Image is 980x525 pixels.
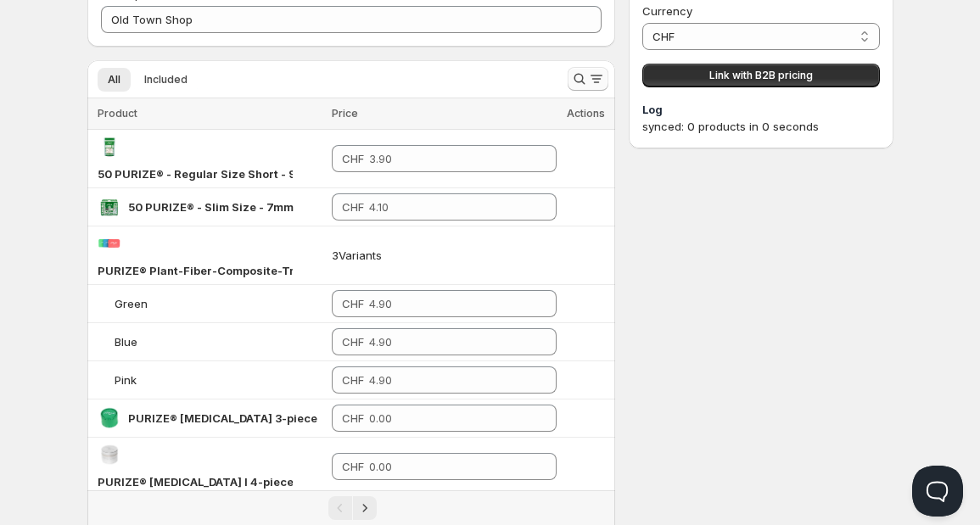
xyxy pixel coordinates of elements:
[87,490,616,525] nav: Pagination
[115,371,137,388] div: Pink
[98,475,294,489] span: PURIZE® [MEDICAL_DATA] I 4-piece
[342,152,364,165] span: CHF
[369,193,531,221] input: 4.10
[642,64,879,87] button: Link with B2B pricing
[332,107,358,120] span: Price
[342,460,364,473] span: CHF
[115,335,137,349] span: Blue
[128,410,317,427] div: PURIZE® Grinder 3-piece
[369,328,531,355] input: 4.90
[369,405,531,432] input: 0.00
[709,69,813,82] span: Link with B2B pricing
[369,453,531,480] input: 0.00
[369,145,531,172] input: 3.90
[912,466,963,517] iframe: Help Scout Beacon - Open
[101,6,602,33] input: Private internal description
[98,264,330,277] span: PURIZE® Plant-Fiber-Composite-Tray KIT
[115,333,137,350] div: Blue
[98,262,293,279] div: PURIZE® Plant-Fiber-Composite-Tray KIT
[327,226,562,285] td: 3 Variants
[98,167,316,181] span: 50 PURIZE® - Regular Size Short - 9mm
[115,373,137,387] span: Pink
[144,73,188,87] span: Included
[108,73,120,87] span: All
[342,335,364,349] span: CHF
[369,290,531,317] input: 4.90
[342,373,364,387] span: CHF
[128,200,294,214] span: 50 PURIZE® - Slim Size - 7mm
[342,297,364,310] span: CHF
[98,473,293,490] div: PURIZE® Grinder I 4-piece
[353,496,377,520] button: Next
[642,4,692,18] span: Currency
[98,107,137,120] span: Product
[568,67,608,91] button: Search and filter results
[642,118,879,135] div: synced: 0 products in 0 seconds
[128,198,294,215] div: 50 PURIZE® - Slim Size - 7mm
[567,107,605,120] span: Actions
[115,297,148,310] span: Green
[98,165,293,182] div: 50 PURIZE® - Regular Size Short - 9mm
[642,101,879,118] h3: Log
[115,295,148,312] div: Green
[128,411,317,425] span: PURIZE® [MEDICAL_DATA] 3-piece
[342,200,364,214] span: CHF
[342,411,364,425] span: CHF
[369,366,531,394] input: 4.90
